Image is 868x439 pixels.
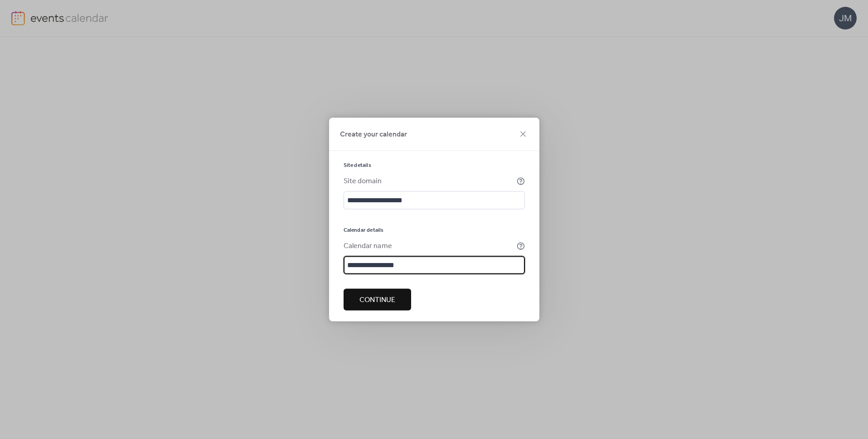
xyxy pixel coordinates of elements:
span: Continue [359,295,395,306]
div: Site domain [344,176,515,187]
button: Continue [344,289,411,311]
span: Site details [344,162,371,169]
div: Calendar name [344,241,515,252]
span: Calendar details [344,227,384,234]
span: Create your calendar [340,129,407,140]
